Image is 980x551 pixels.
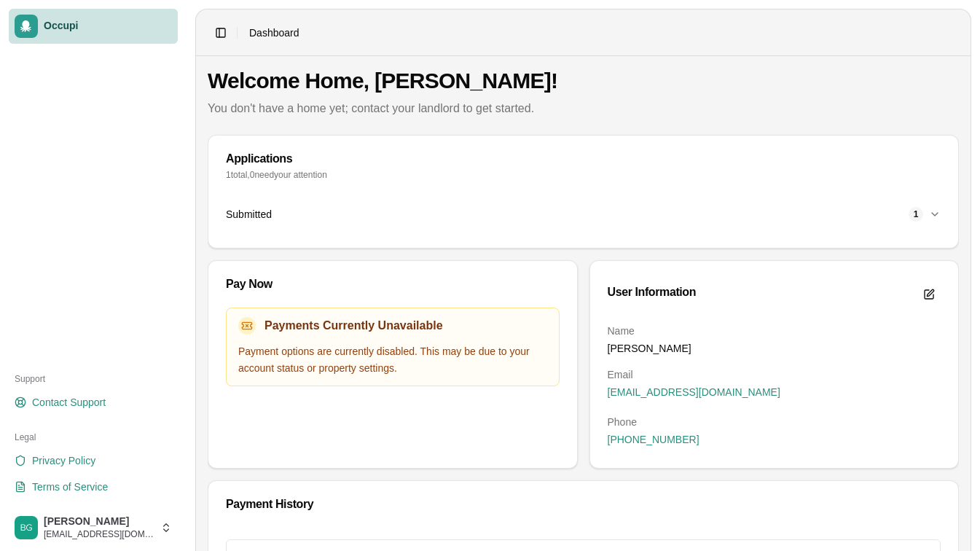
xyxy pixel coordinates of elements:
div: Applications [226,153,941,165]
div: Pay Now [226,278,560,290]
nav: breadcrumb [249,26,299,40]
span: [EMAIL_ADDRESS][DOMAIN_NAME] [608,385,780,399]
dt: Phone [608,415,941,429]
div: 1 [909,207,923,222]
p: Payment options are currently disabled. This may be due to your account status or property settings. [238,343,547,377]
dt: Email [608,367,941,382]
div: Support [9,367,178,391]
div: User Information [608,286,697,298]
img: Briana Gray [15,516,38,539]
button: Briana Gray[PERSON_NAME][EMAIL_ADDRESS][DOMAIN_NAME] [9,510,178,545]
p: You don't have a home yet; contact your landlord to get started. [208,100,959,117]
span: Terms of Service [32,480,108,494]
button: Submitted1 [226,198,941,230]
span: Privacy Policy [32,453,95,468]
span: Occupi [44,20,172,33]
span: Contact Support [32,395,106,410]
dt: Name [608,324,941,338]
span: [PHONE_NUMBER] [608,432,699,447]
a: Contact Support [9,391,178,414]
span: Submitted [226,207,272,222]
div: Payment History [226,499,941,510]
span: [PERSON_NAME] [44,515,154,528]
p: 1 total, 0 need your attention [226,169,941,181]
h1: Welcome Home, [PERSON_NAME]! [208,68,959,94]
a: Occupi [9,9,178,44]
div: Legal [9,426,178,449]
span: [EMAIL_ADDRESS][DOMAIN_NAME] [44,528,154,540]
a: Privacy Policy [9,449,178,472]
dd: [PERSON_NAME] [608,341,941,356]
a: Terms of Service [9,475,178,499]
span: Dashboard [249,26,299,40]
h3: Payments Currently Unavailable [264,317,443,335]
